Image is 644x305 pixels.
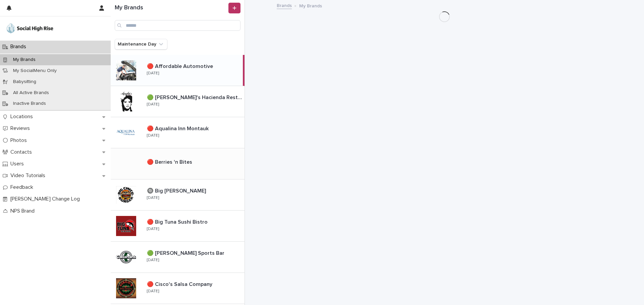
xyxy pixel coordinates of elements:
p: All Active Brands [8,90,54,96]
p: 🟢 [PERSON_NAME]'s Hacienda Restaurante [147,93,243,101]
p: 🔴 Big Tuna Sushi Bistro [147,218,209,225]
p: [DATE] [147,133,159,138]
p: [PERSON_NAME] Change Log [8,196,85,202]
input: Search [115,20,240,31]
p: NPS Brand [8,208,40,214]
h1: My Brands [115,4,227,12]
p: Video Tutorials [8,172,51,179]
p: Reviews [8,125,35,132]
p: [DATE] [147,102,159,107]
a: 🔘 Big [PERSON_NAME]🔘 Big [PERSON_NAME] [DATE] [111,179,245,211]
p: Contacts [8,149,37,155]
p: My SocialMenu Only [8,68,62,74]
p: My Brands [299,2,322,9]
p: 🔴 Aqualina Inn Montauk [147,124,210,132]
a: 🟢 [PERSON_NAME]'s Hacienda Restaurante🟢 [PERSON_NAME]'s Hacienda Restaurante [DATE] [111,86,245,117]
img: o5DnuTxEQV6sW9jFYBBf [5,22,54,35]
p: [DATE] [147,71,159,76]
a: 🔴 Affordable Automotive🔴 Affordable Automotive [DATE] [111,55,245,86]
p: 🔴 Cisco's Salsa Company [147,280,214,288]
p: Feedback [8,184,39,190]
p: [DATE] [147,258,159,262]
a: 🔴 Cisco's Salsa Company🔴 Cisco's Salsa Company [DATE] [111,273,245,304]
p: Photos [8,137,32,144]
a: 🔴 Aqualina Inn Montauk🔴 Aqualina Inn Montauk [DATE] [111,117,245,148]
a: 🔴 Berries 'n Bites🔴 Berries 'n Bites [111,148,245,179]
a: Brands [277,1,292,9]
a: 🟢 [PERSON_NAME] Sports Bar🟢 [PERSON_NAME] Sports Bar [DATE] [111,242,245,273]
p: My Brands [8,57,41,63]
p: [DATE] [147,227,159,231]
a: 🔴 Big Tuna Sushi Bistro🔴 Big Tuna Sushi Bistro [DATE] [111,211,245,242]
p: Babysitting [8,79,42,85]
p: 🔴 Berries 'n Bites [147,158,194,165]
p: 🔴 Affordable Automotive [147,62,214,70]
p: 🟢 [PERSON_NAME] Sports Bar [147,249,226,256]
p: Users [8,161,29,167]
p: [DATE] [147,196,159,200]
p: 🔘 Big [PERSON_NAME] [147,186,207,194]
p: [DATE] [147,289,159,294]
button: Maintenance Day [115,39,167,50]
p: Locations [8,113,38,120]
p: Brands [8,44,32,50]
p: Inactive Brands [8,101,51,106]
